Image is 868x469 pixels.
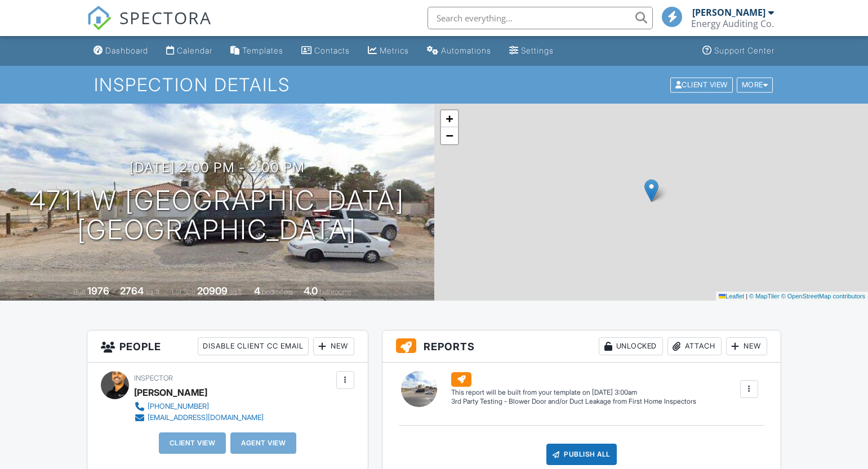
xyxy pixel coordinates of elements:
img: The Best Home Inspection Software - Spectora [87,6,112,30]
div: Automations [441,46,491,55]
a: Metrics [363,41,413,61]
a: Client View [669,80,736,88]
a: SPECTORA [87,15,212,39]
span: Lot Size [172,288,195,296]
div: Unlocked [599,337,663,355]
a: [PHONE_NUMBER] [134,401,264,412]
span: Inspector [134,374,173,382]
div: 3rd Party Testing - Blower Door and/or Duct Leakage from First Home Inspectors [451,397,696,407]
div: Settings [521,46,554,55]
span: − [446,128,453,142]
h3: [DATE] 2:00 pm - 2:00 pm [130,160,305,175]
div: Contacts [314,46,350,55]
div: [PERSON_NAME] [134,384,207,401]
div: 4 [254,285,260,297]
span: bedrooms [262,288,293,296]
h1: 4711 w [GEOGRAPHIC_DATA] [GEOGRAPHIC_DATA] [29,186,404,245]
a: Automations (Basic) [422,41,496,61]
a: © MapTiler [749,293,780,300]
div: Attach [667,337,722,355]
a: Settings [505,41,558,61]
div: Templates [242,46,283,55]
span: sq.ft. [229,288,243,296]
span: Built [73,288,86,296]
div: [PHONE_NUMBER] [148,402,209,411]
div: New [313,337,354,355]
a: Zoom in [441,110,458,127]
a: Support Center [698,41,779,61]
img: Marker [644,179,658,202]
div: This report will be built from your template on [DATE] 3:00am [451,388,696,397]
div: New [726,337,767,355]
a: Leaflet [719,293,744,300]
h3: People [87,330,368,363]
a: [EMAIL_ADDRESS][DOMAIN_NAME] [134,412,264,423]
a: Calendar [162,41,217,61]
div: Metrics [380,46,409,55]
div: 20909 [197,285,228,297]
div: Calendar [177,46,212,55]
h1: Inspection Details [94,75,774,95]
div: Publish All [546,444,617,465]
div: [PERSON_NAME] [692,7,765,18]
div: 1976 [87,285,109,297]
div: Support Center [714,46,774,55]
div: Dashboard [105,46,148,55]
div: 4.0 [304,285,318,297]
input: Search everything... [428,7,653,29]
span: sq. ft. [145,288,161,296]
span: | [746,293,747,300]
a: © OpenStreetMap contributors [781,293,865,300]
div: 2764 [120,285,144,297]
div: [EMAIL_ADDRESS][DOMAIN_NAME] [148,413,264,422]
span: + [446,111,453,126]
h3: Reports [382,330,781,363]
div: Disable Client CC Email [198,337,309,355]
span: SPECTORA [119,6,212,29]
a: Zoom out [441,127,458,144]
span: bathrooms [319,288,351,296]
div: Client View [670,77,733,92]
a: Dashboard [89,41,153,61]
a: Contacts [297,41,354,61]
a: Templates [226,41,288,61]
div: More [737,77,773,92]
div: Energy Auditing Co. [691,18,774,29]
